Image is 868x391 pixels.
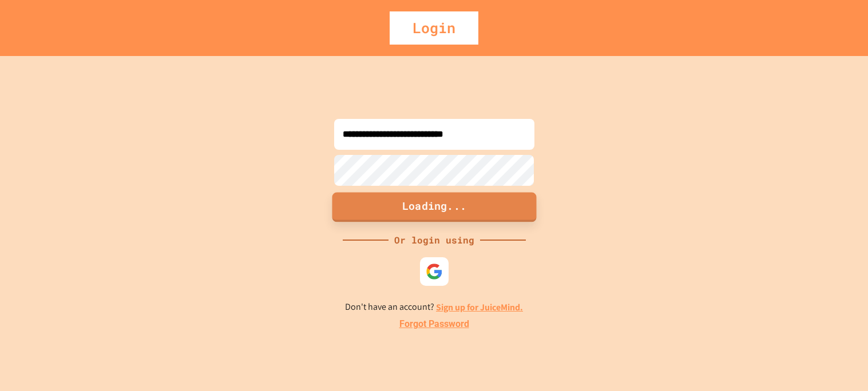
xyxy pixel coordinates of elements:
[390,11,478,45] div: Login
[426,263,443,280] img: google-icon.svg
[436,301,523,313] a: Sign up for JuiceMind.
[345,300,523,314] p: Don't have an account?
[332,192,536,222] button: Loading...
[389,233,480,247] div: Or login using
[399,317,469,331] a: Forgot Password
